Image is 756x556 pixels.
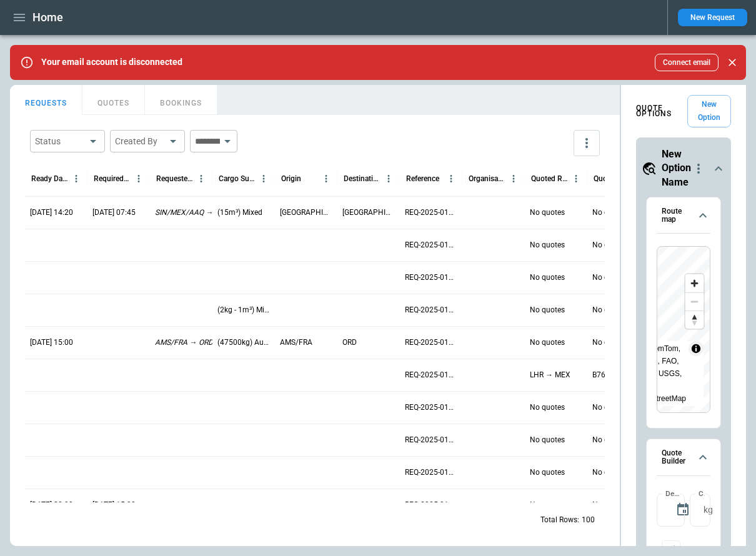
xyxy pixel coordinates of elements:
[405,467,457,478] p: REQ-2025-010868
[193,171,209,187] button: Requested Route column menu
[646,147,721,189] button: New Option Namequote-option-actions
[574,130,600,156] button: more
[530,402,565,413] p: No quotes
[592,305,627,315] p: No quotes
[405,272,457,283] p: REQ-2025-010874
[592,272,627,283] p: No quotes
[636,106,687,117] h4: QUOTE OPTIONS
[145,85,217,115] button: BOOKINGS
[657,439,710,475] button: Quote Builder
[30,337,73,348] p: [DATE] 15:00
[505,171,522,187] button: Organisation column menu
[530,337,565,348] p: No quotes
[655,54,719,71] button: Connect email
[406,174,439,183] div: Reference
[582,515,595,525] p: 100
[68,171,84,187] button: Ready Date & Time (UTC+03:00) column menu
[443,171,459,187] button: Reference column menu
[31,174,68,183] div: Ready Date & Time (UTC+03:00)
[685,292,704,310] button: Zoom out
[685,274,704,292] button: Zoom in
[30,207,73,218] p: [DATE] 14:20
[530,240,565,251] p: No quotes
[280,337,312,348] p: AMS/FRA
[217,337,270,348] p: (47500kg) Automotive
[530,370,570,380] p: LHR → MEX
[633,342,686,405] div: , TomTom, Garmin, FAO, NOAA, USGS, © OpenStreetMap
[699,488,705,499] label: Cargo Weight
[592,467,627,478] p: No quotes
[318,171,334,187] button: Origin column menu
[530,272,565,283] p: No quotes
[281,174,301,183] div: Origin
[670,497,695,522] button: Choose date, selected date is Jun 2, 2025
[405,240,457,251] p: REQ-2025-010875
[405,207,457,218] p: REQ-2025-010876
[405,337,457,348] p: REQ-2025-010872
[592,337,627,348] p: No quotes
[665,488,680,499] label: Departure time
[594,174,630,183] div: Quoted Aircraft
[342,337,357,348] p: ORD
[592,370,610,380] p: B762
[530,207,565,218] p: No quotes
[10,85,82,115] button: REQUESTS
[405,305,457,315] p: REQ-2025-010873
[405,370,457,380] p: REQ-2025-010871
[217,207,262,218] p: (15m³) Mixed
[405,402,457,413] p: REQ-2025-010870
[691,161,706,176] div: quote-option-actions
[592,435,627,445] p: No quotes
[662,449,690,465] h6: Quote Builder
[32,10,63,25] h1: Home
[687,95,731,127] button: New Option
[92,207,136,218] p: [DATE] 07:45
[530,435,565,445] p: No quotes
[530,467,565,478] p: No quotes
[380,171,397,187] button: Destination column menu
[531,174,568,183] div: Quoted Route
[94,174,131,183] div: Required Date & Time (UTC+03:00)
[704,505,713,515] p: kg
[657,246,710,413] div: Route map
[662,147,691,189] h5: New Option Name
[217,305,270,315] p: (2kg - 1m³) Mixed
[280,207,332,218] p: [GEOGRAPHIC_DATA], [GEOGRAPHIC_DATA]
[540,515,579,525] p: Total Rows:
[724,49,741,76] div: dismiss
[689,341,704,356] summary: Toggle attribution
[678,9,747,26] button: New Request
[344,174,380,183] div: Destination
[592,240,627,251] p: No quotes
[662,207,690,223] h6: Route map
[469,174,505,183] div: Organisation
[592,402,627,413] p: No quotes
[219,174,256,183] div: Cargo Summary
[256,171,272,187] button: Cargo Summary column menu
[740,544,754,555] p: Taxi
[530,305,565,315] p: No quotes
[41,57,182,67] p: Your email account is disconnected
[131,171,147,187] button: Required Date & Time (UTC+03:00) column menu
[685,310,704,329] button: Reset bearing to north
[657,197,710,234] button: Route map
[724,54,741,71] button: Close
[405,435,457,445] p: REQ-2025-010869
[115,135,165,147] div: Created By
[155,207,246,218] p: SIN/MEX/AAQ → AAY/PEX
[709,544,725,555] p: Type
[82,85,145,115] button: QUOTES
[156,174,193,183] div: Requested Route
[155,337,213,348] p: AMS/FRA → ORD
[35,135,85,147] div: Status
[568,171,584,187] button: Quoted Route column menu
[342,207,395,218] p: [GEOGRAPHIC_DATA]
[592,207,627,218] p: No quotes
